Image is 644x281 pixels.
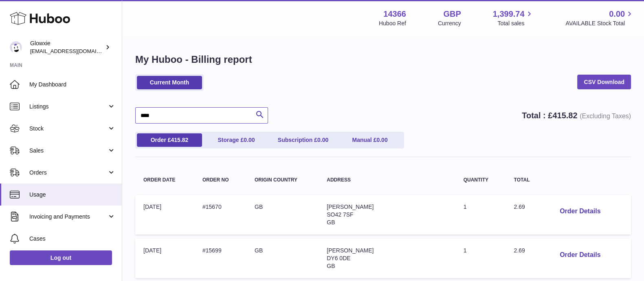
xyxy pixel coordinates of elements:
div: Huboo Ref [379,20,406,27]
td: 1 [455,239,506,278]
span: 415.82 [171,137,188,143]
a: Subscription £0.00 [270,133,336,147]
span: [EMAIL_ADDRESS][DOMAIN_NAME] [30,48,120,54]
th: Origin Country [246,169,319,191]
span: Orders [29,169,107,177]
span: 415.82 [552,111,577,120]
div: Currency [438,20,461,27]
a: Order £415.82 [137,133,202,147]
span: Sales [29,147,107,155]
span: AVAILABLE Stock Total [565,20,634,27]
td: GB [246,195,319,235]
span: GB [327,219,335,226]
span: 0.00 [609,9,625,20]
td: #15699 [194,239,246,278]
span: Total sales [497,20,534,27]
th: Order Date [135,169,194,191]
td: 1 [455,195,506,235]
span: 0.00 [376,137,387,143]
a: 0.00 AVAILABLE Stock Total [565,9,634,27]
th: Address [319,169,455,191]
td: GB [246,239,319,278]
span: Listings [29,103,107,111]
span: SO42 7SF [327,211,353,218]
span: (Excluding Taxes) [580,113,631,119]
span: 1,399.74 [493,9,525,20]
h1: My Huboo - Billing report [135,53,631,66]
td: [DATE] [135,239,194,278]
th: Quantity [455,169,506,191]
td: #15670 [194,195,246,235]
span: Usage [29,191,116,199]
span: Cases [29,235,116,243]
a: CSV Download [577,75,631,89]
span: Stock [29,125,107,133]
span: My Dashboard [29,81,116,89]
button: Order Details [553,247,607,263]
a: Current Month [137,76,202,89]
span: GB [327,263,335,269]
div: Glowxie [30,40,103,55]
th: Order no [194,169,246,191]
span: DY6 0DE [327,255,350,261]
span: 2.69 [514,247,525,254]
td: [DATE] [135,195,194,235]
span: [PERSON_NAME] [327,247,374,254]
a: Storage £0.00 [204,133,269,147]
a: Manual £0.00 [337,133,402,147]
strong: Total : £ [522,111,631,120]
strong: 14366 [383,9,406,20]
span: 0.00 [244,137,255,143]
a: 1,399.74 Total sales [493,9,534,27]
span: [PERSON_NAME] [327,204,374,210]
img: internalAdmin-14366@internal.huboo.com [10,41,22,53]
th: Total [506,169,545,191]
button: Order Details [553,203,607,220]
a: Log out [10,250,112,265]
strong: GBP [443,9,461,20]
span: 0.00 [317,137,328,143]
span: 2.69 [514,204,525,210]
span: Invoicing and Payments [29,213,107,221]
